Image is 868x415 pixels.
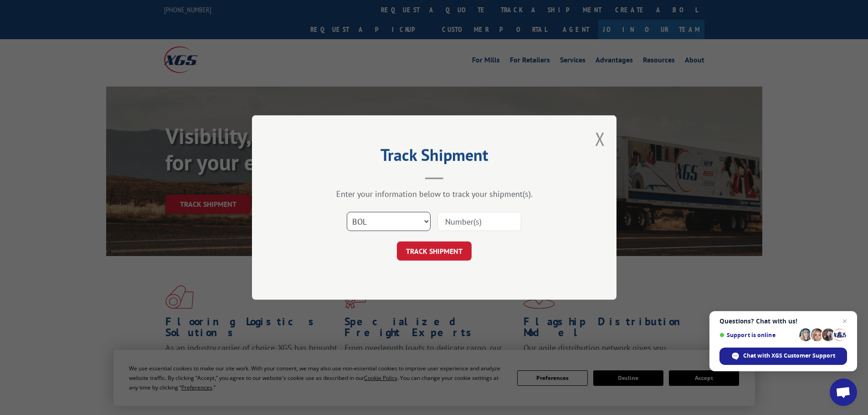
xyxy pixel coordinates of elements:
[437,212,521,231] input: Number(s)
[719,348,847,365] div: Chat with XGS Customer Support
[298,149,571,166] h2: Track Shipment
[719,318,847,325] span: Questions? Chat with us!
[298,189,571,199] div: Enter your information below to track your shipment(s).
[397,241,472,261] button: TRACK SHIPMENT
[830,379,857,406] div: Open chat
[719,332,796,338] span: Support is online
[595,127,605,151] button: Close modal
[839,316,850,327] span: Close chat
[743,352,835,360] span: Chat with XGS Customer Support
